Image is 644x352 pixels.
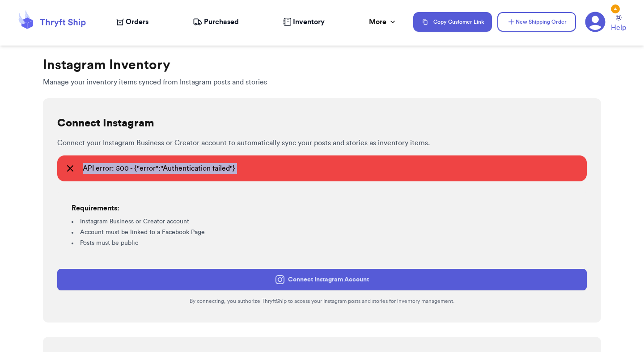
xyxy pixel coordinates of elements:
[43,77,601,88] p: Manage your inventory items synced from Instagram posts and stories
[83,163,235,174] span: API error: 500 - {"error":"Authentication failed"}
[72,217,572,226] li: Instagram Business or Creator account
[72,203,572,214] h3: Requirements:
[57,138,587,148] p: Connect your Instagram Business or Creator account to automatically sync your posts and stories a...
[116,17,148,27] a: Orders
[283,17,325,27] a: Inventory
[193,17,239,27] a: Purchased
[126,17,148,27] span: Orders
[72,239,572,247] li: Posts must be public
[72,228,572,237] li: Account must be linked to a Facebook Page
[497,12,576,32] button: New Shipping Order
[611,4,620,13] div: 4
[611,22,626,33] span: Help
[413,12,492,32] button: Copy Customer Link
[43,57,601,73] h1: Instagram Inventory
[369,17,397,27] div: More
[57,116,154,130] h2: Connect Instagram
[585,12,606,32] a: 4
[204,17,239,27] span: Purchased
[57,269,587,290] button: Connect Instagram Account
[57,298,587,305] p: By connecting, you authorize ThryftShip to access your Instagram posts and stories for inventory ...
[293,17,325,27] span: Inventory
[611,15,626,33] a: Help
